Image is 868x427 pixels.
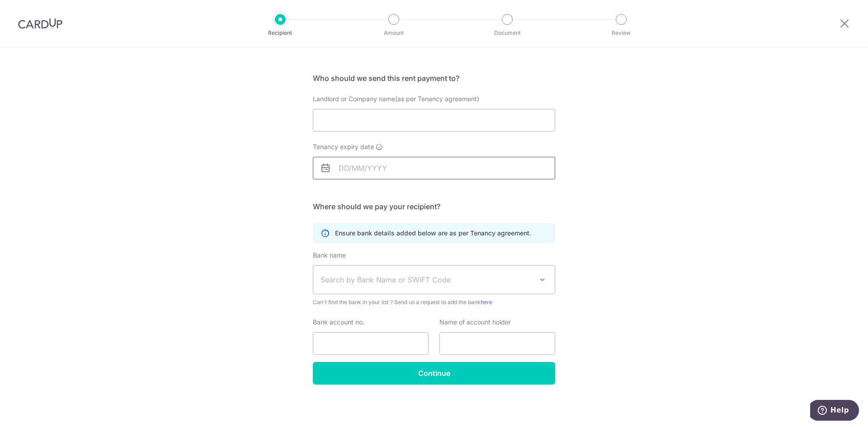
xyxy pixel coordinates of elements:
input: DD/MM/YYYY [313,157,555,179]
iframe: Opens a widget where you can find more information [810,400,859,422]
span: Help [20,6,39,14]
h5: Who should we send this rent payment to? [313,73,555,84]
label: Bank account no. [313,318,364,327]
p: Review [588,28,655,38]
input: Continue [313,362,555,385]
span: Tenancy expiry date [313,142,374,151]
span: Landlord or Company name(as per Tenancy agreement) [313,95,479,103]
span: Search by Bank Name or SWIFT Code [321,274,533,285]
p: Recipient [247,28,314,38]
p: Amount [360,28,427,38]
p: Document [474,28,541,38]
label: Bank name [313,251,346,260]
p: Ensure bank details added below are as per Tenancy agreement. [335,229,531,238]
img: CardUp [18,18,62,29]
a: here [481,299,492,305]
label: Name of account holder [439,318,511,327]
span: Can't find the bank in your list ? Send us a request to add the bank [313,298,555,307]
h5: Where should we pay your recipient? [313,201,555,212]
